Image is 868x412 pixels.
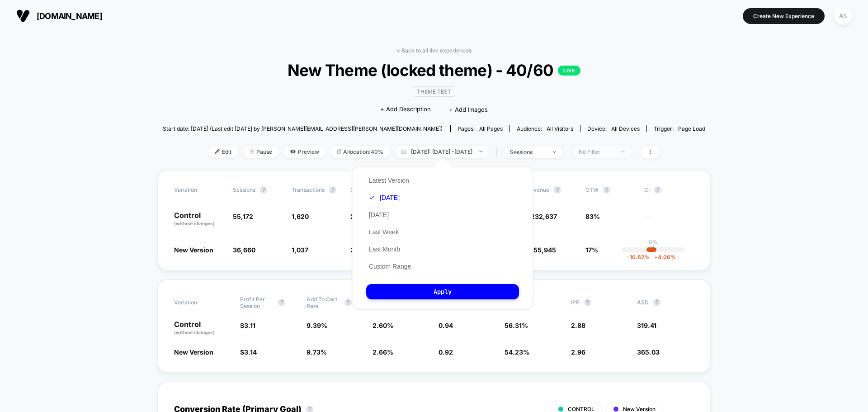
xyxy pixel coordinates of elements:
[401,149,406,154] img: calendar
[439,322,453,329] span: 0.94
[250,149,254,154] img: end
[494,146,503,159] span: |
[505,348,529,356] span: 54.23 %
[580,125,646,132] span: Device:
[260,186,267,194] button: ?
[585,246,598,254] span: 17%
[283,146,326,158] span: Preview
[603,186,610,194] button: ?
[611,125,640,132] span: all devices
[649,238,658,245] p: 0%
[637,299,649,306] span: ASD
[653,299,660,306] button: ?
[337,149,341,154] img: rebalance
[16,9,30,23] img: Visually logo
[163,125,443,132] span: Start date: [DATE] (Last edit [DATE] by [PERSON_NAME][EMAIL_ADDRESS][PERSON_NAME][DOMAIN_NAME])
[678,125,705,132] span: Page Load
[174,296,224,309] span: Variation
[650,254,676,260] span: 4.06 %
[240,296,274,309] span: Profit Per Session
[449,106,488,113] span: + Add Images
[243,146,279,158] span: Pause
[190,61,678,80] span: New Theme (locked theme) - 40/60
[329,186,336,194] button: ?
[174,321,231,336] p: Control
[554,186,561,194] button: ?
[244,348,257,356] span: 3.14
[366,211,392,219] button: [DATE]
[233,186,255,193] span: Sessions
[622,151,625,152] img: end
[174,246,213,254] span: New Version
[278,299,285,306] button: ?
[292,246,308,254] span: 1,037
[479,151,482,152] img: end
[208,146,238,158] span: Edit
[366,262,414,270] button: Custom Range
[396,47,472,54] a: < Back to all live experiences
[174,186,224,194] span: Variation
[505,322,528,329] span: 56.31 %
[373,322,393,329] span: 2.60 %
[637,322,656,329] span: 319.41
[517,125,573,132] div: Audience:
[547,125,573,132] span: All Visitors
[571,299,580,306] span: IPP
[644,186,694,194] span: CI
[479,125,503,132] span: all pages
[458,125,503,132] div: Pages:
[233,213,253,220] span: 55,172
[585,213,600,220] span: 83%
[380,105,431,114] span: + Add Description
[644,214,694,227] span: ---
[652,245,654,252] p: |
[174,348,213,356] span: New Version
[584,299,591,306] button: ?
[366,228,401,236] button: Last Week
[330,146,390,158] span: Allocation: 40%
[292,186,325,193] span: Transactions
[292,213,309,220] span: 1,620
[510,149,546,156] div: sessions
[307,348,327,356] span: 9.73 %
[14,9,105,23] button: [DOMAIN_NAME]
[240,348,257,356] span: $
[174,212,224,227] p: Control
[307,296,340,309] span: Add To Cart Rate
[654,125,705,132] div: Trigger:
[585,186,635,194] span: OTW
[37,11,102,21] span: [DOMAIN_NAME]
[571,322,585,329] span: 2.88
[743,8,825,24] button: Create New Experience
[654,254,658,260] span: +
[366,176,412,185] button: Latest Version
[174,221,215,226] span: (without changes)
[366,284,519,299] button: Apply
[366,194,402,202] button: [DATE]
[637,348,660,356] span: 365.03
[439,348,453,356] span: 0.92
[395,146,489,158] span: [DATE]: [DATE] - [DATE]
[531,213,557,220] span: 232,637
[834,7,852,25] div: AS
[413,86,455,97] span: Theme Test
[558,66,580,76] p: LIVE
[233,246,255,254] span: 36,660
[174,330,215,335] span: (without changes)
[553,151,556,153] img: end
[531,246,556,254] span: 155,945
[307,322,327,329] span: 9.39 %
[244,322,255,329] span: 3.11
[654,186,661,194] button: ?
[831,7,854,25] button: AS
[579,148,615,155] div: No Filter
[571,348,585,356] span: 2.96
[366,245,403,253] button: Last Month
[240,322,255,329] span: $
[373,348,393,356] span: 2.66 %
[627,254,650,260] span: -10.82 %
[215,149,220,154] img: edit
